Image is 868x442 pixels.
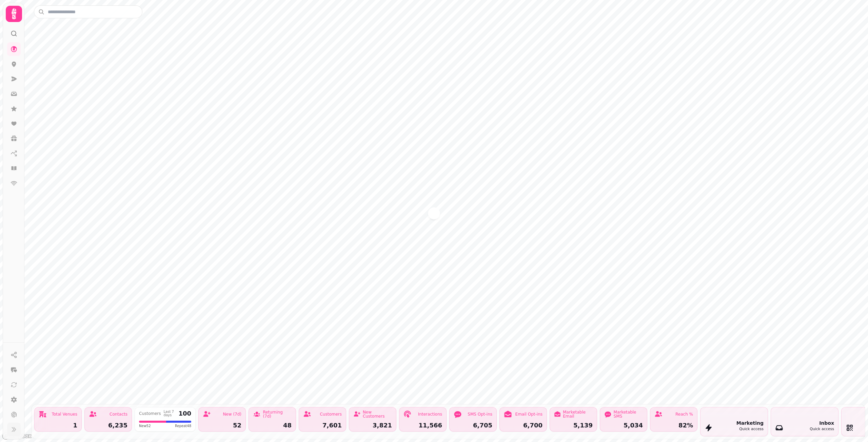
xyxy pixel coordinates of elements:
div: Marketable SMS [614,410,643,418]
button: MarketingQuick access [700,407,768,436]
div: 6,235 [89,422,127,428]
span: New 52 [139,423,151,428]
div: Total Venues [52,412,77,416]
div: 5,139 [554,422,593,428]
div: Reach % [675,412,693,416]
div: Email Opt-ins [515,412,542,416]
div: SMS Opt-ins [468,412,492,416]
div: 6,700 [504,422,542,428]
div: Customers [139,412,161,416]
div: New (7d) [223,412,241,416]
div: Inbox [810,420,834,426]
div: Interactions [418,412,442,416]
div: 1 [39,422,77,428]
div: 6,705 [454,422,492,428]
button: Our Place [429,208,439,219]
div: 82% [654,422,693,428]
div: Marketing [736,420,764,426]
a: Mapbox logo [2,432,32,440]
div: Quick access [810,426,834,432]
div: Marketable Email [563,410,593,418]
div: New Customers [363,410,392,418]
div: Customers [320,412,342,416]
div: 3,821 [353,422,392,428]
div: Last 7 days [164,410,176,417]
div: 11,566 [403,422,442,428]
div: Returning (7d) [263,410,292,418]
div: 52 [203,422,241,428]
div: 5,034 [604,422,643,428]
span: Repeat 48 [175,423,191,428]
div: Contacts [110,412,127,416]
div: Map marker [429,208,439,221]
div: 7,601 [303,422,342,428]
button: InboxQuick access [771,407,839,436]
div: Quick access [736,426,764,432]
div: 100 [178,411,191,417]
div: 48 [253,422,292,428]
